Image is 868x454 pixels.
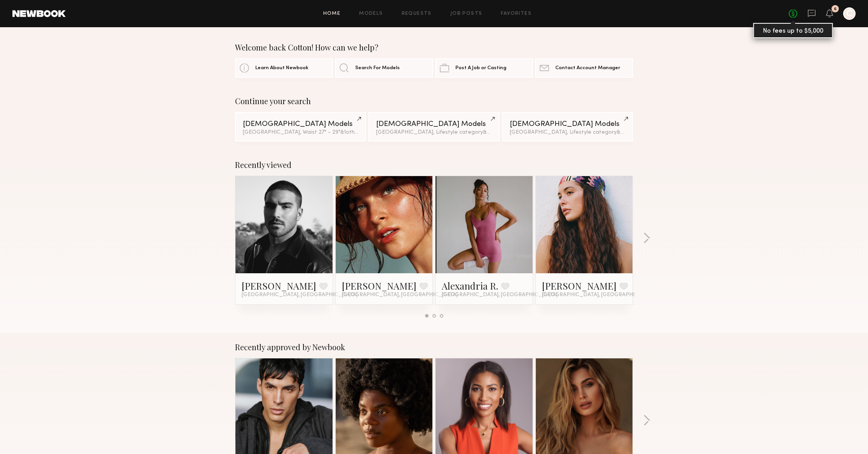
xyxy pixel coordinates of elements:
[368,112,499,141] a: [DEMOGRAPHIC_DATA] Models[GEOGRAPHIC_DATA], Lifestyle category&2other filters
[442,292,558,298] span: [GEOGRAPHIC_DATA], [GEOGRAPHIC_DATA]
[753,23,833,38] div: No fees up to $5,000
[789,9,797,18] a: No fees up to $5,000
[535,58,633,78] a: Contact Account Manager
[502,112,633,141] a: [DEMOGRAPHIC_DATA] Models[GEOGRAPHIC_DATA], Lifestyle category&2other filters
[435,58,533,78] a: Post A Job or Casting
[483,130,520,135] span: & 2 other filter s
[450,11,483,16] a: Job Posts
[235,342,633,352] div: Recently approved by Newbook
[235,96,633,106] div: Continue your search
[843,7,856,20] a: C
[455,66,506,71] span: Post A Job or Casting
[340,130,374,135] span: & 1 other filter
[510,130,625,135] div: [GEOGRAPHIC_DATA], Lifestyle category
[255,66,309,71] span: Learn About Newbook
[235,160,633,169] div: Recently viewed
[617,130,654,135] span: & 2 other filter s
[335,58,433,78] a: Search For Models
[243,120,358,128] div: [DEMOGRAPHIC_DATA] Models
[501,11,532,16] a: Favorites
[342,279,417,292] a: [PERSON_NAME]
[242,279,316,292] a: [PERSON_NAME]
[243,130,358,135] div: [GEOGRAPHIC_DATA], Waist 27" - 29"
[834,7,837,11] div: 6
[235,58,333,78] a: Learn About Newbook
[542,292,658,298] span: [GEOGRAPHIC_DATA], [GEOGRAPHIC_DATA]
[323,11,341,16] a: Home
[355,66,400,71] span: Search For Models
[402,11,432,16] a: Requests
[359,11,383,16] a: Models
[555,66,620,71] span: Contact Account Manager
[376,130,492,135] div: [GEOGRAPHIC_DATA], Lifestyle category
[542,279,617,292] a: [PERSON_NAME]
[235,112,366,141] a: [DEMOGRAPHIC_DATA] Models[GEOGRAPHIC_DATA], Waist 27" - 29"&1other filter
[376,120,492,128] div: [DEMOGRAPHIC_DATA] Models
[235,43,633,52] div: Welcome back Cotton! How can we help?
[242,292,357,298] span: [GEOGRAPHIC_DATA], [GEOGRAPHIC_DATA]
[442,279,498,292] a: Alexandria R.
[510,120,625,128] div: [DEMOGRAPHIC_DATA] Models
[342,292,458,298] span: [GEOGRAPHIC_DATA], [GEOGRAPHIC_DATA]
